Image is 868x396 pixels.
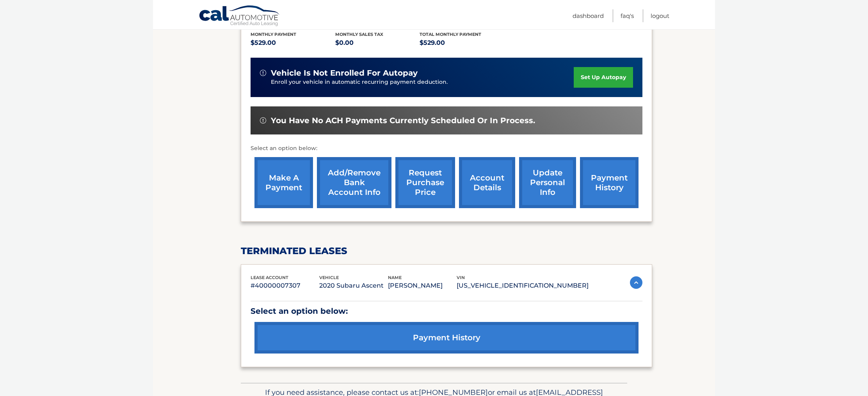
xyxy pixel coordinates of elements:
a: FAQ's [621,9,634,22]
span: Monthly Payment [251,32,296,37]
span: lease account [251,275,288,280]
a: update personal info [519,157,576,208]
a: Dashboard [573,9,604,22]
p: $529.00 [251,37,335,48]
img: accordion-active.svg [630,276,642,289]
span: Monthly sales Tax [335,32,383,37]
p: $0.00 [335,37,420,48]
span: vehicle is not enrolled for autopay [271,68,418,78]
p: #40000007307 [251,280,319,291]
a: Add/Remove bank account info [317,157,391,208]
p: 2020 Subaru Ascent [319,280,388,291]
p: Enroll your vehicle in automatic recurring payment deduction. [271,78,574,87]
img: alert-white.svg [260,70,266,76]
p: $529.00 [420,37,504,48]
p: [PERSON_NAME] [388,280,457,291]
a: make a payment [254,157,313,208]
a: Logout [651,9,669,22]
span: You have no ACH payments currently scheduled or in process. [271,116,535,126]
span: vin [457,275,465,280]
a: set up autopay [574,67,633,88]
a: payment history [254,322,639,354]
p: Select an option below: [251,304,642,318]
p: Select an option below: [251,144,642,153]
a: payment history [580,157,639,208]
span: vehicle [319,275,339,280]
span: Total Monthly Payment [420,32,481,37]
img: alert-white.svg [260,117,266,124]
a: account details [459,157,515,208]
p: [US_VEHICLE_IDENTIFICATION_NUMBER] [457,280,589,291]
span: name [388,275,402,280]
h2: terminated leases [241,245,652,257]
a: request purchase price [395,157,455,208]
a: Cal Automotive [199,5,281,28]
